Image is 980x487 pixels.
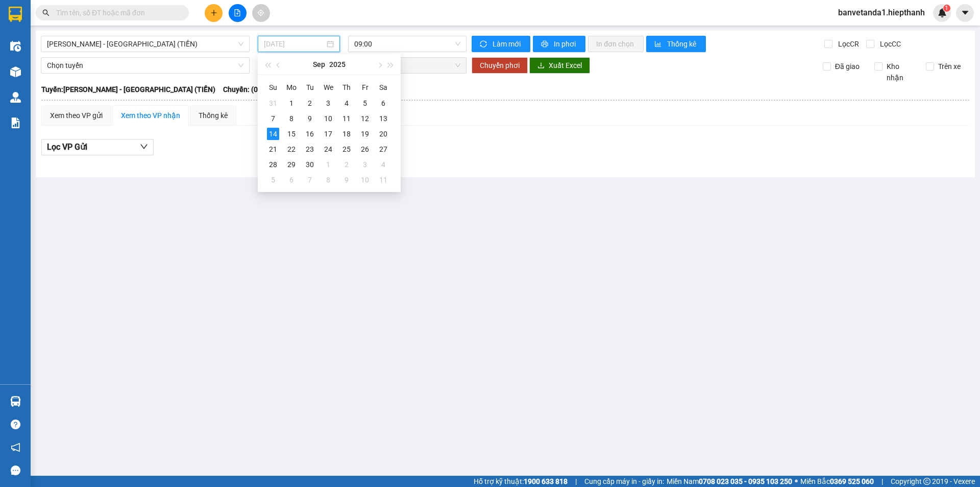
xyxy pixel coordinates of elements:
[10,396,21,407] img: warehouse-icon
[322,143,334,155] div: 24
[267,143,279,155] div: 21
[11,443,20,452] span: notification
[493,38,522,50] span: Làm mới
[340,143,353,155] div: 25
[377,174,389,186] div: 11
[267,128,279,140] div: 14
[10,118,21,128] img: solution-icon
[264,126,282,142] td: 2025-09-14
[340,174,353,186] div: 9
[359,174,371,186] div: 10
[304,158,316,171] div: 30
[654,40,663,49] span: bar-chart
[264,142,282,157] td: 2025-09-21
[41,85,215,94] b: Tuyến: [PERSON_NAME] - [GEOGRAPHIC_DATA] (TIỀN)
[472,36,530,52] button: syncLàm mới
[337,111,356,126] td: 2025-09-11
[301,126,319,142] td: 2025-09-16
[319,157,337,172] td: 2025-10-01
[267,174,279,186] div: 5
[301,111,319,126] td: 2025-09-09
[319,111,337,126] td: 2025-09-10
[234,9,241,16] span: file-add
[356,96,374,111] td: 2025-09-05
[322,128,334,140] div: 17
[881,476,883,487] span: |
[252,4,270,22] button: aim
[56,7,177,18] input: Tìm tên, số ĐT hoặc mã đơn
[304,128,316,140] div: 16
[374,96,393,111] td: 2025-09-06
[795,479,798,483] span: ⚪️
[41,139,154,155] button: Lọc VP Gửi
[337,79,356,96] th: Th
[301,157,319,172] td: 2025-09-30
[223,84,298,95] span: Chuyến: (09:00 [DATE])
[359,128,371,140] div: 19
[285,174,298,186] div: 6
[834,38,861,50] span: Lọc CR
[285,128,298,140] div: 15
[301,142,319,157] td: 2025-09-23
[121,110,180,121] div: Xem theo VP nhận
[883,61,918,83] span: Kho nhận
[359,112,371,125] div: 12
[480,40,488,49] span: sync
[322,174,334,186] div: 8
[319,142,337,157] td: 2025-09-24
[264,157,282,172] td: 2025-09-28
[264,172,282,188] td: 2025-10-05
[800,476,874,487] span: Miền Bắc
[529,57,590,74] button: downloadXuất Excel
[282,96,301,111] td: 2025-09-01
[10,66,21,77] img: warehouse-icon
[374,157,393,172] td: 2025-10-04
[934,61,965,72] span: Trên xe
[140,143,148,151] span: down
[319,126,337,142] td: 2025-09-17
[337,172,356,188] td: 2025-10-09
[374,126,393,142] td: 2025-09-20
[831,61,864,72] span: Đã giao
[282,172,301,188] td: 2025-10-06
[257,9,264,16] span: aim
[322,112,334,125] div: 10
[11,466,20,475] span: message
[319,96,337,111] td: 2025-09-03
[282,126,301,142] td: 2025-09-15
[524,477,568,485] strong: 1900 633 818
[199,110,228,121] div: Thống kê
[374,79,393,96] th: Sa
[337,96,356,111] td: 2025-09-04
[10,41,21,52] img: warehouse-icon
[267,97,279,109] div: 31
[945,5,948,12] span: 1
[264,38,325,50] input: 14/09/2025
[943,5,950,12] sup: 1
[359,158,371,171] div: 3
[377,128,389,140] div: 20
[301,96,319,111] td: 2025-09-02
[961,8,970,17] span: caret-down
[304,97,316,109] div: 2
[319,172,337,188] td: 2025-10-08
[282,79,301,96] th: Mo
[313,54,325,75] button: Sep
[304,143,316,155] div: 23
[11,420,20,429] span: question-circle
[264,111,282,126] td: 2025-09-07
[267,112,279,125] div: 7
[830,477,874,485] strong: 0369 525 060
[9,7,22,22] img: logo-vxr
[301,172,319,188] td: 2025-10-07
[356,126,374,142] td: 2025-09-19
[359,143,371,155] div: 26
[267,158,279,171] div: 28
[474,476,568,487] span: Hỗ trợ kỹ thuật:
[472,57,528,74] button: Chuyển phơi
[646,36,706,52] button: bar-chartThống kê
[304,112,316,125] div: 9
[356,157,374,172] td: 2025-10-03
[374,172,393,188] td: 2025-10-11
[285,112,298,125] div: 8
